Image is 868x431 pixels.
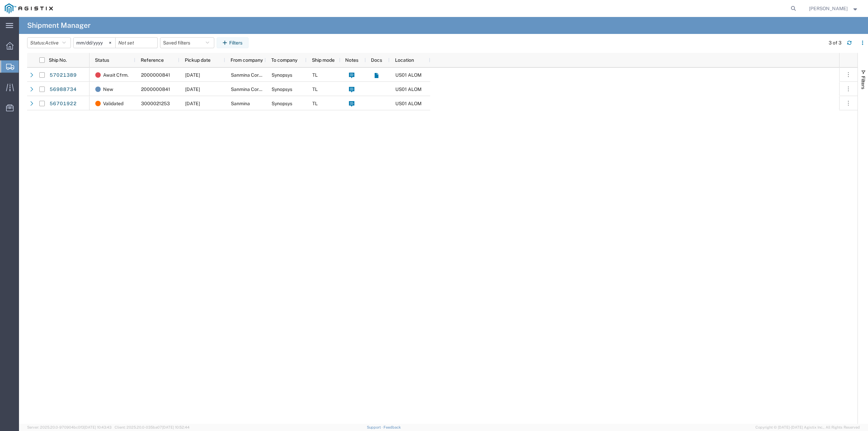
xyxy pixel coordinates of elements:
[116,38,157,48] input: Not set
[312,72,318,78] span: TL
[231,72,277,78] span: Sanmina Corporation
[809,5,848,12] span: Lisa Phan
[312,101,318,106] span: TL
[395,101,421,106] span: US01 ALOM
[217,37,249,48] button: Filters
[231,87,277,92] span: Sanmina Corporation
[271,57,297,63] span: To company
[95,57,109,63] span: Status
[141,87,170,92] span: 2000000841
[103,68,129,82] span: Await Cfrm.
[312,57,335,63] span: Ship mode
[141,72,170,78] span: 2000000841
[395,87,421,92] span: US01 ALOM
[5,3,53,14] img: logo
[395,57,414,63] span: Location
[185,72,200,78] span: 10/03/2025
[367,425,384,429] a: Support
[272,72,292,78] span: Synopsys
[49,98,77,109] a: 56701922
[27,17,91,34] h4: Shipment Manager
[809,4,859,13] button: [PERSON_NAME]
[755,425,860,430] span: Copyright © [DATE]-[DATE] Agistix Inc., All Rights Reserved
[74,38,115,48] input: Not set
[103,96,123,111] span: Validated
[231,101,250,106] span: Sanmina
[141,57,164,63] span: Reference
[185,57,211,63] span: Pickup date
[115,425,190,429] span: Client: 2025.20.0-035ba07
[371,57,382,63] span: Docs
[49,57,67,63] span: Ship No.
[185,101,200,106] span: 09/05/2025
[185,87,200,92] span: 10/01/2025
[45,40,59,45] span: Active
[84,425,112,429] span: [DATE] 10:43:43
[141,101,170,106] span: 3000021253
[103,82,113,96] span: New
[829,39,842,46] div: 3 of 3
[272,101,292,106] span: Synopsys
[49,70,77,81] a: 57021389
[160,37,214,48] button: Saved filters
[49,84,77,95] a: 56988734
[27,425,112,429] span: Server: 2025.20.0-970904bc0f3
[162,425,190,429] span: [DATE] 10:52:44
[27,37,71,48] button: Status:Active
[272,87,292,92] span: Synopsys
[383,425,401,429] a: Feedback
[861,76,866,89] span: Filters
[231,57,263,63] span: From company
[395,72,421,78] span: US01 ALOM
[312,87,318,92] span: TL
[345,57,358,63] span: Notes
